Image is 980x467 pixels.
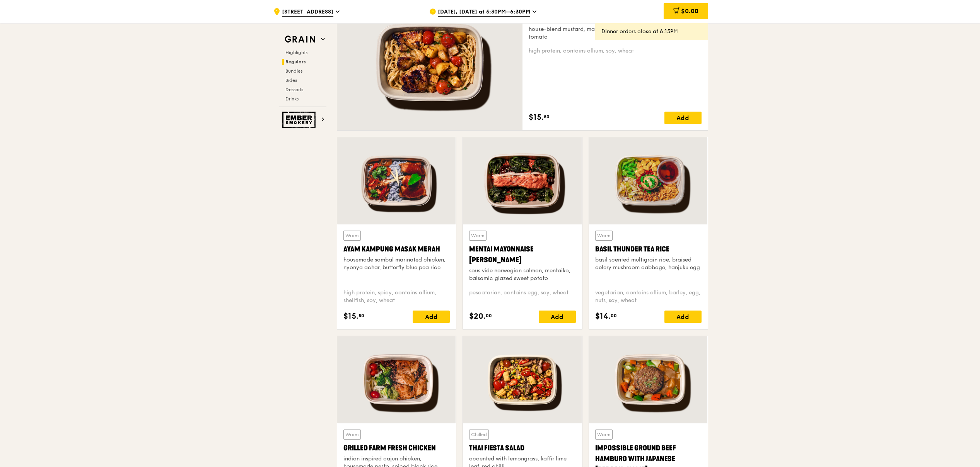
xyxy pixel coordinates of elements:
[595,244,702,255] div: Basil Thunder Tea Rice
[343,430,361,440] div: Warm
[413,311,450,323] div: Add
[595,311,611,322] span: $14.
[343,244,450,255] div: Ayam Kampung Masak Merah
[469,231,487,241] div: Warm
[529,112,544,123] span: $15.
[285,50,307,55] span: Highlights
[469,430,489,440] div: Chilled
[664,112,702,124] div: Add
[469,267,575,282] div: sous vide norwegian salmon, mentaiko, balsamic glazed sweet potato
[529,47,702,55] div: high protein, contains allium, soy, wheat
[544,114,550,120] span: 50
[343,256,450,272] div: housemade sambal marinated chicken, nyonya achar, butterfly blue pea rice
[359,312,364,319] span: 50
[282,112,318,128] img: Ember Smokery web logo
[285,78,297,83] span: Sides
[601,28,702,36] div: Dinner orders close at 6:15PM
[469,244,575,265] div: Mentai Mayonnaise [PERSON_NAME]
[469,289,575,304] div: pescatarian, contains egg, soy, wheat
[343,231,361,241] div: Warm
[664,311,702,323] div: Add
[486,312,492,319] span: 00
[595,289,702,304] div: vegetarian, contains allium, barley, egg, nuts, soy, wheat
[529,25,702,41] div: house-blend mustard, maple soy baked potato, linguine, cherry tomato
[282,8,333,17] span: [STREET_ADDRESS]
[611,312,617,319] span: 00
[595,231,613,241] div: Warm
[285,59,306,65] span: Regulars
[343,311,359,322] span: $15.
[282,32,318,46] img: Grain web logo
[469,443,575,453] div: Thai Fiesta Salad
[681,7,698,15] span: $0.00
[438,8,530,17] span: [DATE], [DATE] at 5:30PM–6:30PM
[595,256,702,272] div: basil scented multigrain rice, braised celery mushroom cabbage, hanjuku egg
[343,443,450,453] div: Grilled Farm Fresh Chicken
[595,430,613,440] div: Warm
[469,311,486,322] span: $20.
[285,68,302,74] span: Bundles
[343,289,450,304] div: high protein, spicy, contains allium, shellfish, soy, wheat
[539,311,576,323] div: Add
[285,87,303,92] span: Desserts
[285,96,299,102] span: Drinks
